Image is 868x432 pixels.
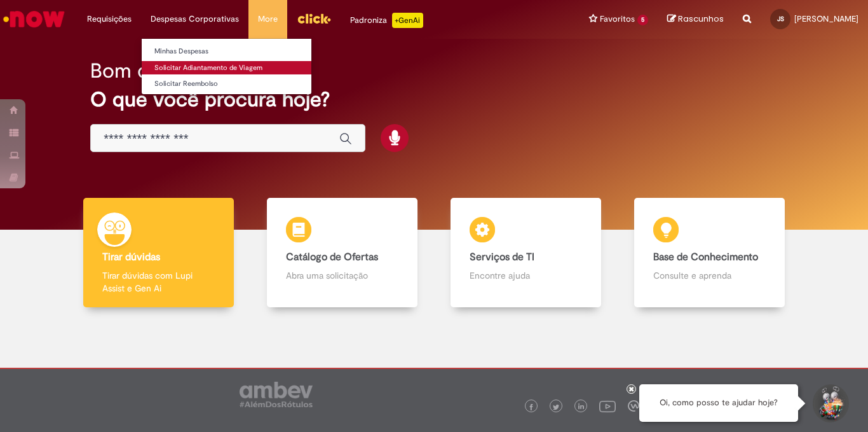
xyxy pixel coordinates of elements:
[286,251,378,263] b: Catálogo de Ofertas
[142,45,311,59] a: Minhas Despesas
[470,251,534,263] b: Serviços de TI
[639,384,798,422] div: Oi, como posso te ajudar hoje?
[599,398,616,414] img: logo_footer_youtube.png
[141,38,312,95] ul: Despesas Corporativas
[553,404,559,410] img: logo_footer_twitter.png
[618,198,801,308] a: Base de Conhecimento Consulte e aprenda
[297,9,331,28] img: click_logo_yellow_360x200.png
[578,403,585,411] img: logo_footer_linkedin.png
[102,251,160,263] b: Tirar dúvidas
[142,61,311,75] a: Solicitar Adiantamento de Viagem
[151,13,239,25] span: Despesas Corporativas
[392,13,423,28] p: +GenAi
[67,198,250,308] a: Tirar dúvidas Tirar dúvidas com Lupi Assist e Gen Ai
[90,60,225,82] h2: Bom dia, Jirlan
[653,269,766,282] p: Consulte e aprenda
[87,13,132,25] span: Requisições
[250,198,434,308] a: Catálogo de Ofertas Abra uma solicitação
[667,13,724,25] a: Rascunhos
[777,15,784,23] span: JS
[811,384,849,422] button: Iniciar Conversa de Suporte
[470,269,583,282] p: Encontre ajuda
[1,6,67,32] img: ServiceNow
[600,13,635,25] span: Favoritos
[258,13,278,25] span: More
[90,88,778,111] h2: O que você procura hoje?
[628,400,639,412] img: logo_footer_workplace.png
[350,13,423,28] div: Padroniza
[528,404,534,410] img: logo_footer_facebook.png
[794,13,858,24] span: [PERSON_NAME]
[142,77,311,91] a: Solicitar Reembolso
[102,269,215,295] p: Tirar dúvidas com Lupi Assist e Gen Ai
[286,269,399,282] p: Abra uma solicitação
[240,382,313,407] img: logo_footer_ambev_rotulo_gray.png
[637,15,648,25] span: 5
[678,13,724,25] span: Rascunhos
[653,251,758,263] b: Base de Conhecimento
[434,198,618,308] a: Serviços de TI Encontre ajuda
